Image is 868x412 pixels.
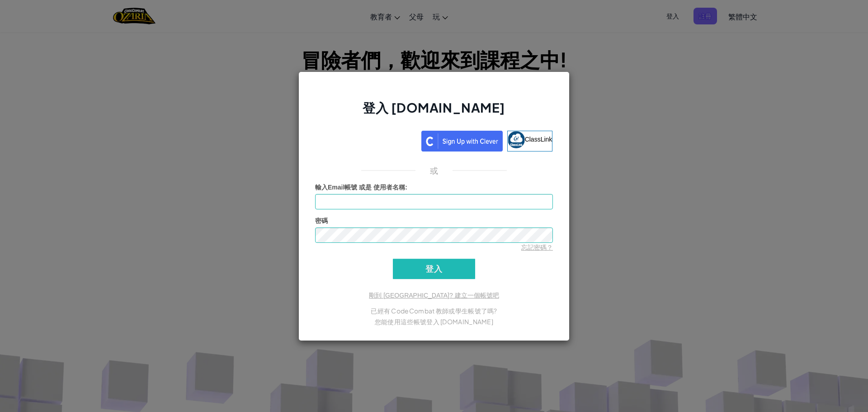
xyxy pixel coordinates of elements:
[315,183,407,192] label: :
[525,135,552,142] span: ClassLink
[421,131,503,152] img: clever_sso_button@2x.png
[369,292,499,299] a: 剛到 [GEOGRAPHIC_DATA]? 建立一個帳號吧
[315,99,553,125] h2: 登入 [DOMAIN_NAME]
[521,244,553,251] a: 忘記密碼？
[315,305,553,316] p: 已經有 CodeCombat 教師或學生帳號了嗎?
[315,217,328,224] span: 密碼
[315,316,553,327] p: 您能使用這些帳號登入 [DOMAIN_NAME]
[508,131,525,148] img: classlink-logo-small.png
[393,259,475,279] input: 登入
[430,165,438,176] p: 或
[311,130,421,150] iframe: 「使用 Google 帳戶登入」按鈕
[315,184,405,191] span: 輸入Email帳號 或是 使用者名稱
